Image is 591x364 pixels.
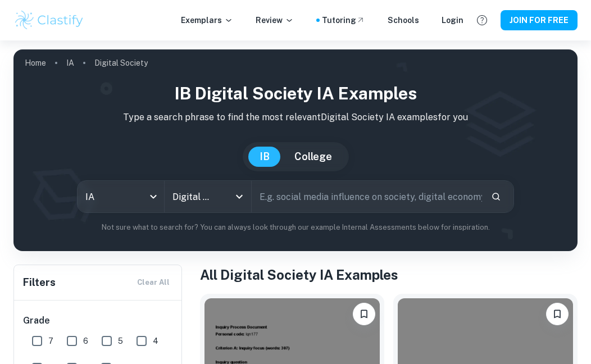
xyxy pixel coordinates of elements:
h6: Filters [23,275,56,290]
button: Help and Feedback [472,11,492,30]
img: profile cover [13,49,578,251]
button: Open [231,189,247,204]
h6: Grade [23,314,174,327]
button: College [283,147,343,167]
span: 7 [48,335,53,347]
p: Digital Society [94,57,148,69]
button: IB [248,147,281,167]
button: Please log in to bookmark exemplars [353,303,375,325]
a: Tutoring [322,14,365,26]
div: IA [78,181,164,212]
button: JOIN FOR FREE [501,10,578,30]
span: 6 [83,335,88,347]
button: Please log in to bookmark exemplars [546,303,569,325]
a: Login [442,14,463,26]
p: Review [256,14,294,26]
a: Schools [388,14,419,26]
a: IA [66,55,74,71]
a: Home [25,55,46,71]
p: Not sure what to search for? You can always look through our example Internal Assessments below f... [22,222,569,233]
p: Type a search phrase to find the most relevant Digital Society IA examples for you [22,111,569,124]
span: 4 [153,335,158,347]
h1: All Digital Society IA Examples [200,265,578,285]
h1: IB Digital Society IA examples [22,81,569,106]
p: Exemplars [181,14,233,26]
img: Clastify logo [13,9,85,31]
input: E.g. social media influence on society, digital economy trends, cybersecurity issues... [252,181,481,212]
span: 5 [118,335,123,347]
button: Search [487,187,506,206]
